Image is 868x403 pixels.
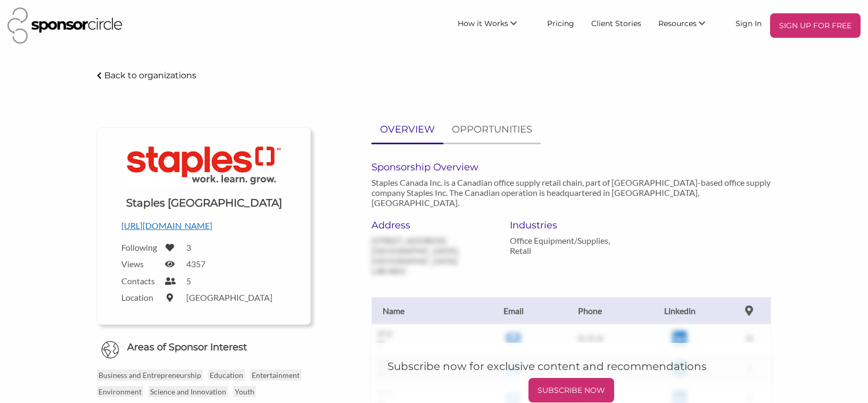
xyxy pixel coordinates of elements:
[727,13,770,32] a: Sign In
[650,13,727,38] li: Resources
[510,219,632,231] h6: Industries
[632,297,728,324] th: Linkedin
[126,195,282,210] h1: Staples [GEOGRAPHIC_DATA]
[387,359,755,374] h5: Subscribe now for exclusive content and recommendations
[380,122,435,137] p: OVERVIEW
[186,276,191,286] label: 5
[658,19,697,28] span: Resources
[121,219,286,233] p: [URL][DOMAIN_NAME]
[774,18,856,34] p: SIGN UP FOR FREE
[7,7,122,44] img: Sponsor Circle Logo
[387,378,755,402] a: SUBSCRIBE NOW
[148,386,228,397] p: Science and Innovation
[539,13,583,32] a: Pricing
[371,219,494,231] h6: Address
[449,13,539,38] li: How it Works
[101,341,119,359] img: Globe Icon
[104,70,196,80] p: Back to organizations
[233,386,256,397] p: Youth
[458,19,508,28] span: How it Works
[371,177,771,208] p: Staples Canada Inc. is a Canadian office supply retail chain, part of [GEOGRAPHIC_DATA]-based off...
[121,276,159,286] label: Contacts
[121,259,159,269] label: Views
[124,144,284,188] img: Staples Business Depot, Staples Promotional Products Logo
[121,292,159,302] label: Location
[371,297,478,324] th: Name
[97,386,143,397] p: Environment
[478,297,549,324] th: Email
[208,369,245,381] p: Education
[250,369,301,381] p: Entertainment
[533,382,610,398] p: SUBSCRIBE NOW
[549,297,632,324] th: Phone
[186,259,205,269] label: 4357
[186,292,272,302] label: [GEOGRAPHIC_DATA]
[186,242,191,252] label: 3
[121,242,159,252] label: Following
[97,369,203,381] p: Business and Entrepreneurship
[510,235,632,256] p: Office Equipment/Supplies, Retail
[583,13,650,32] a: Client Stories
[371,161,771,173] h6: Sponsorship Overview
[89,341,319,354] h6: Areas of Sponsor Interest
[452,122,532,137] p: OPPORTUNITIES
